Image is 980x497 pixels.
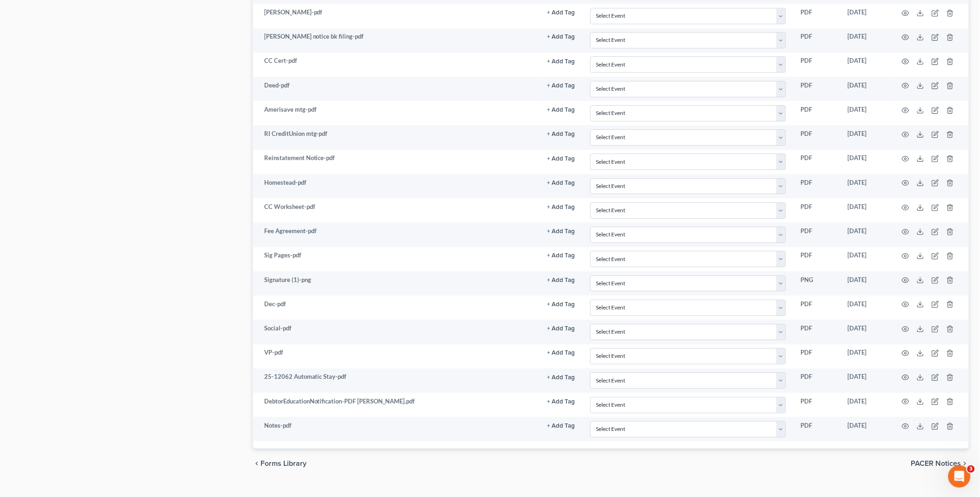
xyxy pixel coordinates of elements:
a: + Add Tag [547,275,575,284]
button: + Add Tag [547,326,575,332]
a: + Add Tag [547,202,575,211]
td: PDF [793,174,840,198]
td: [DATE] [840,222,891,247]
a: + Add Tag [547,178,575,187]
td: [DATE] [840,393,891,417]
td: [DATE] [840,150,891,174]
button: chevron_left Forms Library [253,460,307,467]
td: [DATE] [840,4,891,28]
td: Social-pdf [253,320,540,344]
td: PNG [793,271,840,296]
td: [DATE] [840,296,891,320]
i: chevron_left [253,460,260,467]
td: Deed-pdf [253,77,540,101]
span: PACER Notices [911,460,961,467]
a: + Add Tag [547,32,575,41]
button: + Add Tag [547,277,575,283]
td: [DATE] [840,53,891,77]
td: [DATE] [840,369,891,393]
td: PDF [793,198,840,222]
button: + Add Tag [547,59,575,65]
a: + Add Tag [547,8,575,17]
td: Homestead-pdf [253,174,540,198]
td: VP-pdf [253,344,540,369]
td: PDF [793,393,840,417]
td: [DATE] [840,198,891,222]
td: [PERSON_NAME] notice bk filing-pdf [253,28,540,53]
button: PACER Notices chevron_right [911,460,969,467]
button: + Add Tag [547,180,575,186]
td: PDF [793,77,840,101]
td: [DATE] [840,101,891,125]
td: PDF [793,125,840,149]
td: [DATE] [840,417,891,441]
td: PDF [793,296,840,320]
button: + Add Tag [547,156,575,162]
td: [DATE] [840,344,891,369]
td: PDF [793,101,840,125]
a: + Add Tag [547,81,575,90]
a: + Add Tag [547,154,575,162]
td: PDF [793,417,840,441]
td: [DATE] [840,320,891,344]
td: CC Worksheet-pdf [253,198,540,222]
td: RI CreditUnion mtg-pdf [253,125,540,149]
a: + Add Tag [547,251,575,260]
span: 3 [967,465,975,473]
td: Signature (1)-png [253,271,540,296]
a: + Add Tag [547,348,575,357]
button: + Add Tag [547,350,575,356]
i: chevron_right [961,460,969,467]
td: PDF [793,28,840,53]
a: + Add Tag [547,397,575,406]
a: + Add Tag [547,129,575,138]
a: + Add Tag [547,421,575,430]
button: + Add Tag [547,83,575,89]
button: + Add Tag [547,253,575,259]
button: + Add Tag [547,302,575,308]
td: PDF [793,344,840,369]
button: + Add Tag [547,10,575,16]
td: Sig Pages-pdf [253,247,540,271]
td: 25-12062 Automatic Stay-pdf [253,369,540,393]
td: [DATE] [840,174,891,198]
button: + Add Tag [547,375,575,381]
td: Dec-pdf [253,296,540,320]
button: + Add Tag [547,107,575,113]
td: [DATE] [840,271,891,296]
a: + Add Tag [547,324,575,333]
td: PDF [793,369,840,393]
td: PDF [793,53,840,77]
a: + Add Tag [547,105,575,114]
button: + Add Tag [547,34,575,40]
td: [DATE] [840,28,891,53]
td: CC Cert-pdf [253,53,540,77]
button: + Add Tag [547,228,575,235]
iframe: Intercom live chat [948,465,971,488]
a: + Add Tag [547,227,575,235]
td: [DATE] [840,125,891,149]
td: Amerisave mtg-pdf [253,101,540,125]
td: Reinstatement Notice-pdf [253,150,540,174]
td: PDF [793,320,840,344]
td: Fee Agreement-pdf [253,222,540,247]
button: + Add Tag [547,204,575,210]
td: [DATE] [840,247,891,271]
button: + Add Tag [547,131,575,137]
a: + Add Tag [547,372,575,381]
button: + Add Tag [547,423,575,429]
td: Notes-pdf [253,417,540,441]
button: + Add Tag [547,399,575,405]
a: + Add Tag [547,56,575,65]
td: DebtorEducationNotification-PDF [PERSON_NAME].pdf [253,393,540,417]
a: + Add Tag [547,300,575,309]
td: PDF [793,222,840,247]
td: [DATE] [840,77,891,101]
td: PDF [793,247,840,271]
td: [PERSON_NAME]-pdf [253,4,540,28]
span: Forms Library [260,460,307,467]
td: PDF [793,150,840,174]
td: PDF [793,4,840,28]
